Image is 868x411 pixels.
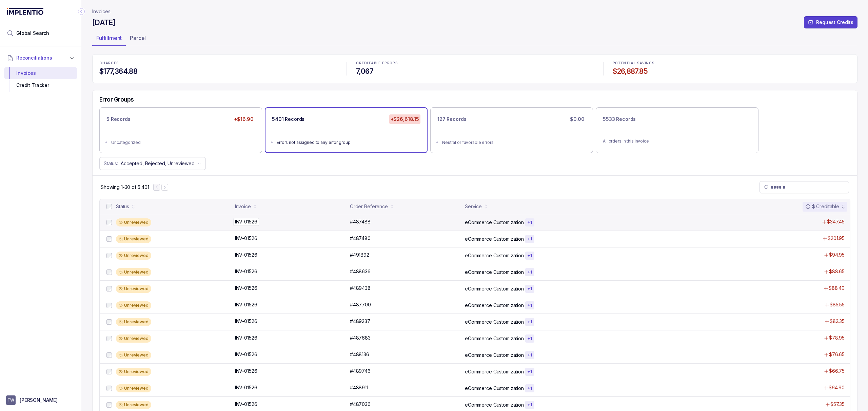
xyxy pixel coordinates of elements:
[235,351,257,358] p: INV-01526
[350,285,371,291] p: #489438
[603,116,636,123] p: 5533 Records
[116,351,151,359] div: Unreviewed
[99,96,134,103] h5: Error Groups
[4,66,77,93] div: Reconciliations
[613,61,850,65] p: POTENTIAL SAVINGS
[465,302,524,309] p: eCommerce Customization
[111,139,254,146] div: Uncategorized
[350,351,369,358] p: #488136
[350,203,388,210] div: Order Reference
[277,139,420,146] div: Errors not assigned to any error group
[527,286,532,291] p: + 1
[465,402,524,408] p: eCommerce Customization
[101,184,149,191] p: Showing 1-30 of 5,401
[92,8,111,15] p: Invoices
[116,285,151,293] div: Unreviewed
[350,301,371,308] p: #487700
[437,116,466,123] p: 127 Records
[389,114,420,124] p: +$26,618.15
[106,269,112,275] input: checkbox-checkbox
[465,203,482,210] div: Service
[101,184,149,191] div: Remaining page entries
[829,268,845,275] p: $88.65
[442,139,585,146] div: Neutral or favorable errors
[356,61,594,65] p: CREDITABLE ERRORS
[527,220,532,225] p: + 1
[235,301,257,308] p: INV-01526
[121,160,195,167] p: Accepted, Rejected, Unreviewed
[106,319,112,325] input: checkbox-checkbox
[235,318,257,325] p: INV-01526
[106,236,112,242] input: checkbox-checkbox
[805,203,839,210] div: $ Creditable
[96,34,122,42] p: Fulfillment
[235,401,257,408] p: INV-01526
[116,334,151,343] div: Unreviewed
[828,235,845,242] p: $201.95
[116,203,129,210] div: Status
[116,368,151,376] div: Unreviewed
[816,19,853,26] p: Request Credits
[233,114,255,124] p: +$16.90
[106,352,112,358] input: checkbox-checkbox
[99,67,337,76] h4: $177,364.88
[4,50,77,65] button: Reconciliations
[106,386,112,391] input: checkbox-checkbox
[235,368,257,374] p: INV-01526
[465,385,524,392] p: eCommerce Customization
[465,236,524,242] p: eCommerce Customization
[272,116,304,123] p: 5401 Records
[350,368,371,374] p: #489746
[92,33,126,46] li: Tab Fulfillment
[829,384,845,391] p: $64.90
[527,369,532,374] p: + 1
[235,334,257,341] p: INV-01526
[99,157,206,170] button: Status:Accepted, Rejected, Unreviewed
[235,285,257,291] p: INV-01526
[16,30,49,37] span: Global Search
[106,369,112,374] input: checkbox-checkbox
[6,395,16,405] span: User initials
[106,303,112,308] input: checkbox-checkbox
[465,368,524,375] p: eCommerce Customization
[465,352,524,359] p: eCommerce Customization
[527,269,532,275] p: + 1
[830,301,845,308] p: $85.55
[92,33,857,46] ul: Tab Group
[350,384,368,391] p: #488911
[829,351,845,358] p: $76.65
[235,252,257,258] p: INV-01526
[116,268,151,276] div: Unreviewed
[527,352,532,358] p: + 1
[527,236,532,242] p: + 1
[350,252,369,258] p: #491892
[829,334,845,341] p: $78.95
[350,218,371,225] p: #487488
[106,402,112,408] input: checkbox-checkbox
[116,235,151,243] div: Unreviewed
[235,235,257,242] p: INV-01526
[350,268,371,275] p: #488636
[233,218,259,225] p: INV-01526
[126,33,150,46] li: Tab Parcel
[829,252,845,258] p: $94.95
[116,384,151,392] div: Unreviewed
[613,67,850,76] h4: $26,887.85
[106,336,112,341] input: checkbox-checkbox
[356,67,594,76] h4: 7,067
[350,235,371,242] p: #487480
[465,319,524,325] p: eCommerce Customization
[465,285,524,292] p: eCommerce Customization
[116,301,151,309] div: Unreviewed
[16,55,52,61] span: Reconciliations
[116,218,151,226] div: Unreviewed
[116,401,151,409] div: Unreviewed
[77,7,85,16] div: Collapse Icon
[350,318,370,325] p: #489237
[527,386,532,391] p: + 1
[829,285,845,291] p: $88.40
[569,114,586,124] p: $0.00
[527,319,532,325] p: + 1
[20,397,58,404] p: [PERSON_NAME]
[99,61,337,65] p: CHARGES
